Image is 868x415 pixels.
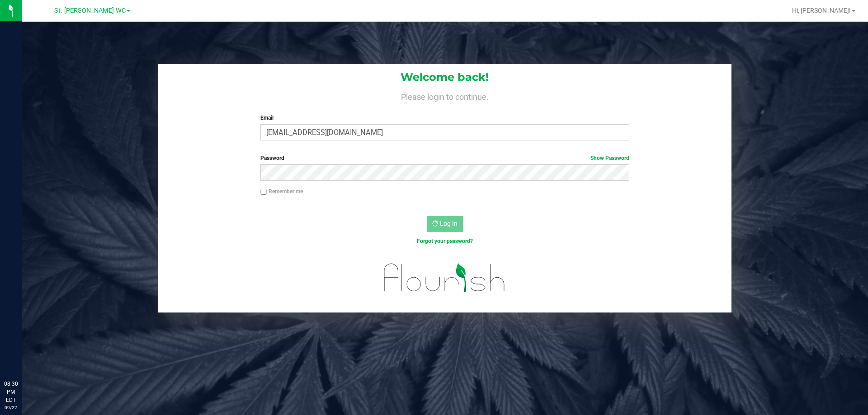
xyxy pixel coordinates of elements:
[158,71,731,83] h1: Welcome back!
[260,189,267,195] input: Remember me
[427,216,463,232] button: Log In
[792,7,851,14] span: Hi, [PERSON_NAME]!
[260,155,284,161] span: Password
[373,255,516,301] img: flourish_logo.svg
[4,404,18,411] p: 09/22
[158,90,731,101] h4: Please login to continue.
[440,220,458,227] span: Log In
[54,7,126,14] span: St. [PERSON_NAME] WC
[590,155,629,161] a: Show Password
[4,380,18,404] p: 08:30 PM EDT
[260,187,303,196] label: Remember me
[260,114,629,122] label: Email
[417,238,473,244] a: Forgot your password?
